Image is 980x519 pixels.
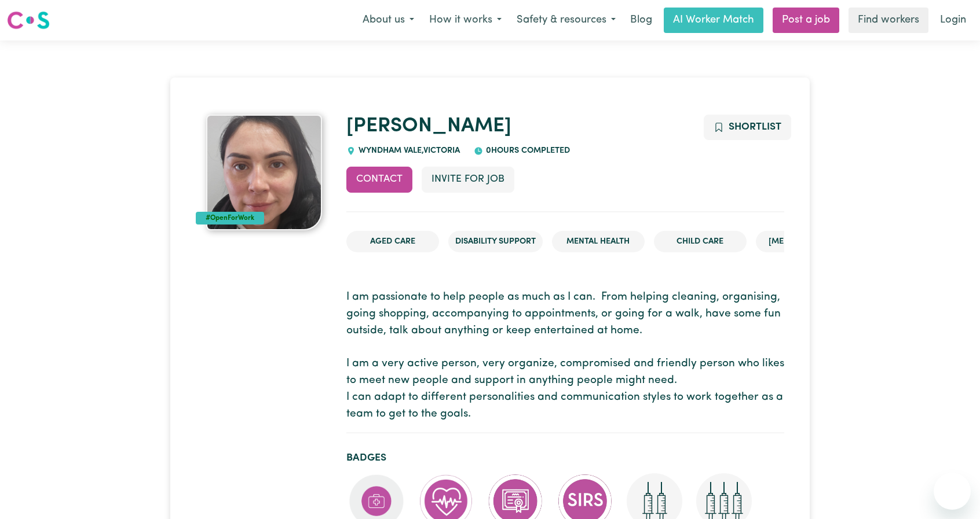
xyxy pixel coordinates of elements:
[849,8,928,33] a: Find workers
[664,8,763,33] a: AI Worker Match
[448,231,543,253] li: Disability Support
[346,452,784,464] h2: Badges
[355,8,422,32] button: About us
[704,115,791,140] button: Add to shortlist
[196,115,332,230] a: Angela 's profile picture'#OpenForWork
[654,231,747,253] li: Child care
[206,115,322,230] img: Angela
[552,231,645,253] li: Mental Health
[483,146,570,155] span: 0 hours completed
[7,10,50,31] img: Careseekers logo
[422,167,514,192] button: Invite for Job
[933,8,973,33] a: Login
[346,167,412,192] button: Contact
[509,8,623,32] button: Safety & resources
[356,146,460,155] span: WYNDHAM VALE , Victoria
[422,8,509,32] button: How it works
[773,8,839,33] a: Post a job
[346,231,439,253] li: Aged Care
[7,7,50,34] a: Careseekers logo
[729,122,781,132] span: Shortlist
[346,289,784,422] p: I am passionate to help people as much as I can. From helping cleaning, organising, going shoppin...
[756,231,849,253] li: [MEDICAL_DATA]
[346,116,511,137] a: [PERSON_NAME]
[623,8,659,33] a: Blog
[934,473,971,510] iframe: Button to launch messaging window
[196,212,264,224] div: #OpenForWork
